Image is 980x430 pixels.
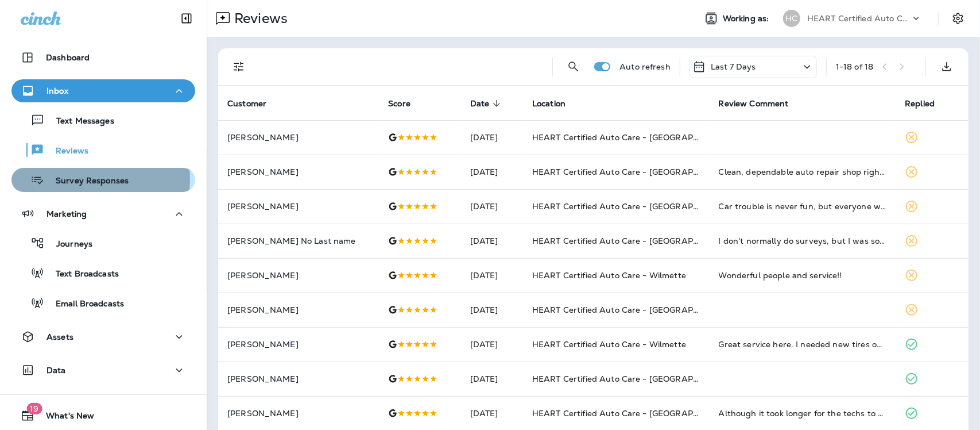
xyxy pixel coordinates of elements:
[719,270,887,281] div: Wonderful people and service!!
[461,293,523,327] td: [DATE]
[948,8,969,29] button: Settings
[532,374,738,384] span: HEART Certified Auto Care - [GEOGRAPHIC_DATA]
[227,236,370,245] p: [PERSON_NAME] No Last name
[619,62,671,71] p: Auto refresh
[227,374,370,383] p: [PERSON_NAME]
[44,146,88,157] p: Reviews
[26,403,42,414] span: 19
[227,305,370,314] p: [PERSON_NAME]
[11,138,195,162] button: Reviews
[711,62,756,71] p: Last 7 Days
[783,10,800,27] div: HC
[11,202,195,225] button: Marketing
[227,167,370,176] p: [PERSON_NAME]
[227,55,250,78] button: Filters
[230,10,288,27] p: Reviews
[388,99,410,109] span: Score
[532,339,686,350] span: HEART Certified Auto Care - Wilmette
[227,271,370,280] p: [PERSON_NAME]
[44,176,129,187] p: Survey Responses
[227,409,370,418] p: [PERSON_NAME]
[470,98,505,109] span: Date
[47,86,68,95] p: Inbox
[532,167,738,177] span: HEART Certified Auto Care - [GEOGRAPHIC_DATA]
[532,270,686,281] span: HEART Certified Auto Care - Wilmette
[836,62,873,71] div: 1 - 18 of 18
[905,98,950,109] span: Replied
[11,231,195,255] button: Journeys
[532,305,738,315] span: HEART Certified Auto Care - [GEOGRAPHIC_DATA]
[11,261,195,285] button: Text Broadcasts
[47,332,73,341] p: Assets
[227,340,370,349] p: [PERSON_NAME]
[11,359,195,382] button: Data
[719,98,804,109] span: Review Comment
[723,14,772,24] span: Working as:
[11,291,195,315] button: Email Broadcasts
[44,299,124,310] p: Email Broadcasts
[227,202,370,211] p: [PERSON_NAME]
[388,98,425,109] span: Score
[11,168,195,192] button: Survey Responses
[45,239,92,250] p: Journeys
[11,46,195,69] button: Dashboard
[461,120,523,155] td: [DATE]
[461,258,523,293] td: [DATE]
[935,55,958,78] button: Export as CSV
[11,404,195,427] button: 19What's New
[719,408,887,419] div: Although it took longer for the techs to diagnose the problem, the repair work fixed the problem....
[532,201,738,212] span: HEART Certified Auto Care - [GEOGRAPHIC_DATA]
[719,235,887,247] div: I don't normally do surveys, but I was so impressed by the customer service that I am making an e...
[532,98,580,109] span: Location
[44,269,119,280] p: Text Broadcasts
[532,408,738,419] span: HEART Certified Auto Care - [GEOGRAPHIC_DATA]
[562,55,585,78] button: Search Reviews
[11,79,195,102] button: Inbox
[532,236,738,246] span: HEART Certified Auto Care - [GEOGRAPHIC_DATA]
[227,98,281,109] span: Customer
[11,108,195,132] button: Text Messages
[461,327,523,362] td: [DATE]
[719,339,887,350] div: Great service here. I needed new tires on my car with a quick turnaround and they got it done. Wi...
[34,411,94,425] span: What's New
[470,99,490,109] span: Date
[227,99,266,109] span: Customer
[461,155,523,189] td: [DATE]
[532,99,565,109] span: Location
[461,224,523,258] td: [DATE]
[807,14,911,23] p: HEART Certified Auto Care
[532,132,738,143] span: HEART Certified Auto Care - [GEOGRAPHIC_DATA]
[11,325,195,348] button: Assets
[719,166,887,178] div: Clean, dependable auto repair shop right in our neighborhood. They sent me a text listing what ne...
[905,99,935,109] span: Replied
[45,116,114,127] p: Text Messages
[47,366,66,375] p: Data
[719,99,789,109] span: Review Comment
[46,53,90,62] p: Dashboard
[227,133,370,142] p: [PERSON_NAME]
[461,362,523,396] td: [DATE]
[719,201,887,212] div: Car trouble is never fun, but everyone was so kind and helpful. They explained all the issues tho...
[171,7,203,30] button: Collapse Sidebar
[47,209,87,218] p: Marketing
[461,189,523,224] td: [DATE]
